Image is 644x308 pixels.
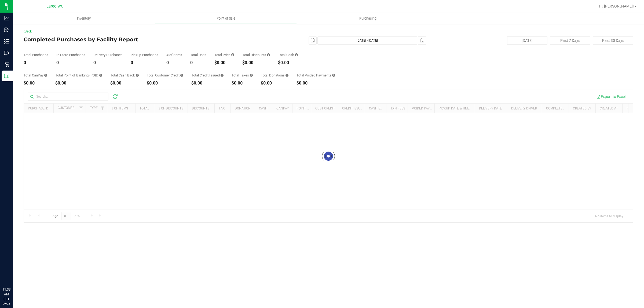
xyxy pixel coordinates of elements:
div: Total Credit Issued [191,74,224,77]
div: Total Voided Payments [297,74,335,77]
div: 0 [131,61,158,65]
div: 0 [166,61,182,65]
i: Sum of the successful, non-voided point-of-banking payment transactions, both via payment termina... [99,74,102,77]
div: 0 [93,61,123,65]
div: Total Purchases [24,53,48,57]
a: Back [24,30,32,33]
i: Sum of all round-up-to-next-dollar total price adjustments for all purchases in the date range. [286,74,288,77]
button: Past 7 Days [550,36,590,45]
div: Total Taxes [232,74,253,77]
div: $0.00 [110,81,139,85]
inline-svg: Reports [4,73,9,79]
inline-svg: Outbound [4,50,9,56]
i: Sum of all voided payment transaction amounts, excluding tips and transaction fees, for all purch... [332,74,335,77]
span: Largo WC [46,4,63,9]
h4: Completed Purchases by Facility Report [24,36,227,42]
div: Total Price [214,53,234,57]
span: Point of Sale [209,16,243,21]
i: Sum of the cash-back amounts from rounded-up electronic payments for all purchases in the date ra... [136,74,139,77]
p: 11:33 AM EDT [2,287,10,302]
div: Total Units [190,53,206,57]
div: $0.00 [232,81,253,85]
i: Sum of the successful, non-voided payments using account credit for all purchases in the date range. [180,74,183,77]
div: In Store Purchases [56,53,85,57]
i: Sum of the successful, non-voided CanPay payment transactions for all purchases in the date range. [44,74,47,77]
inline-svg: Inventory [4,39,9,44]
inline-svg: Inbound [4,27,9,32]
a: Purchasing [297,13,439,24]
div: Total Cash [278,53,298,57]
a: Point of Sale [155,13,297,24]
inline-svg: Analytics [4,16,9,21]
div: Total Donations [261,74,288,77]
div: $0.00 [24,81,47,85]
div: Pickup Purchases [131,53,158,57]
div: Delivery Purchases [93,53,123,57]
div: $0.00 [147,81,183,85]
span: Hi, [PERSON_NAME]! [599,4,634,8]
div: $0.00 [242,61,270,65]
button: Past 30 Days [593,36,633,45]
p: 09/23 [2,302,10,306]
div: $0.00 [297,81,335,85]
div: $0.00 [55,81,102,85]
i: Sum of the total taxes for all purchases in the date range. [250,74,253,77]
span: select [309,37,316,44]
i: Sum of the total prices of all purchases in the date range. [231,53,234,57]
i: Sum of all account credit issued for all refunds from returned purchases in the date range. [221,74,224,77]
div: Total Cash Back [110,74,139,77]
div: $0.00 [214,61,234,65]
div: Total CanPay [24,74,47,77]
a: Inventory [13,13,155,24]
span: Purchasing [352,16,384,21]
span: Inventory [70,16,98,21]
div: $0.00 [191,81,224,85]
i: Sum of the successful, non-voided cash payment transactions for all purchases in the date range. ... [295,53,298,57]
div: $0.00 [278,61,298,65]
button: [DATE] [507,36,547,45]
div: 0 [56,61,85,65]
div: Total Point of Banking (POB) [55,74,102,77]
div: # of Items [166,53,182,57]
div: 0 [190,61,206,65]
div: Total Discounts [242,53,270,57]
div: 0 [24,61,48,65]
i: Sum of the discount values applied to the all purchases in the date range. [267,53,270,57]
div: $0.00 [261,81,288,85]
div: Total Customer Credit [147,74,183,77]
inline-svg: Retail [4,62,9,67]
span: select [418,37,426,44]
